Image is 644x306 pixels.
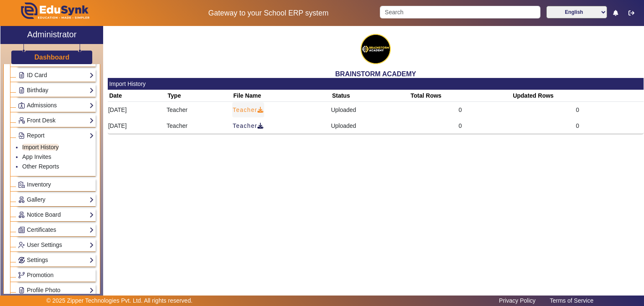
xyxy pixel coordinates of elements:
[166,118,232,134] td: Teacher
[18,180,94,189] a: Inventory
[232,90,330,102] th: File Name
[545,295,597,306] a: Terms of Service
[18,270,94,280] a: Promotion
[495,295,540,306] a: Privacy Policy
[18,272,25,278] img: Branchoperations.png
[409,118,512,134] td: 0
[47,296,193,305] p: © 2025 Zipper Technologies Pvt. Ltd. All rights reserved.
[409,90,512,102] th: Total Rows
[108,70,644,78] h2: BRAINSTORM ACADEMY
[232,118,264,133] button: Teacher
[355,28,397,70] img: 4dcf187e-2f27-4ade-b959-b2f9e772b784
[27,29,77,39] h2: Administrator
[22,153,51,160] a: App Invites
[22,163,59,170] a: Other Reports
[380,6,540,18] input: Search
[108,102,166,118] td: [DATE]
[22,144,59,150] a: Import History
[166,102,232,118] td: Teacher
[512,118,644,134] td: 0
[512,90,644,102] th: Updated Rows
[108,90,166,102] th: Date
[34,53,70,61] h3: Dashboard
[34,53,70,62] a: Dashboard
[27,181,51,188] span: Inventory
[108,118,166,134] td: [DATE]
[409,102,512,118] td: 0
[166,90,232,102] th: Type
[233,106,264,114] span: Teacher
[233,122,264,130] span: Teacher
[330,118,409,134] td: Uploaded
[27,272,54,278] span: Promotion
[330,90,409,102] th: Status
[512,102,644,118] td: 0
[0,26,103,44] a: Administrator
[166,9,371,18] h5: Gateway to your School ERP system
[108,78,644,90] mat-card-header: Import History
[330,102,409,118] td: Uploaded
[232,102,264,117] button: Teacher
[18,182,25,188] img: Inventory.png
